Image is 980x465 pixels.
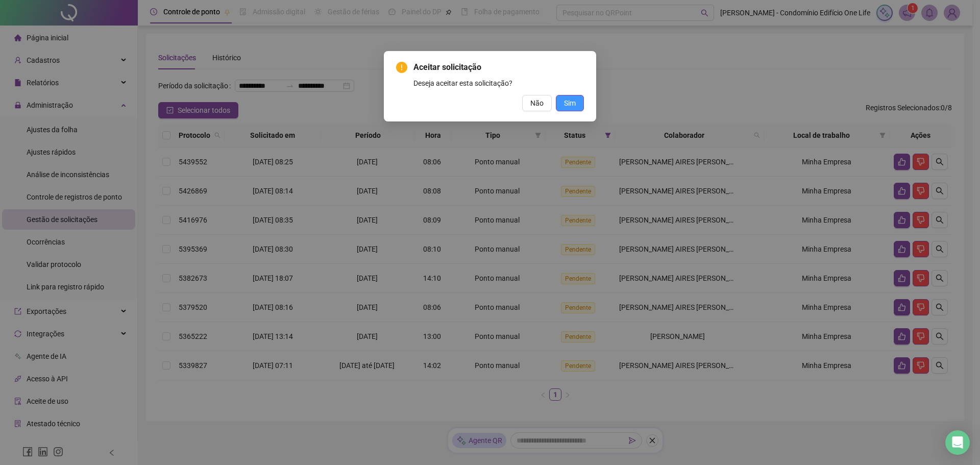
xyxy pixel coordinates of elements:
button: Não [522,95,552,111]
span: Não [530,97,544,109]
button: Sim [556,95,584,111]
span: Aceitar solicitação [413,61,584,74]
span: Sim [564,97,576,109]
div: Deseja aceitar esta solicitação? [413,78,584,89]
div: Open Intercom Messenger [945,430,970,455]
span: exclamation-circle [396,62,407,73]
